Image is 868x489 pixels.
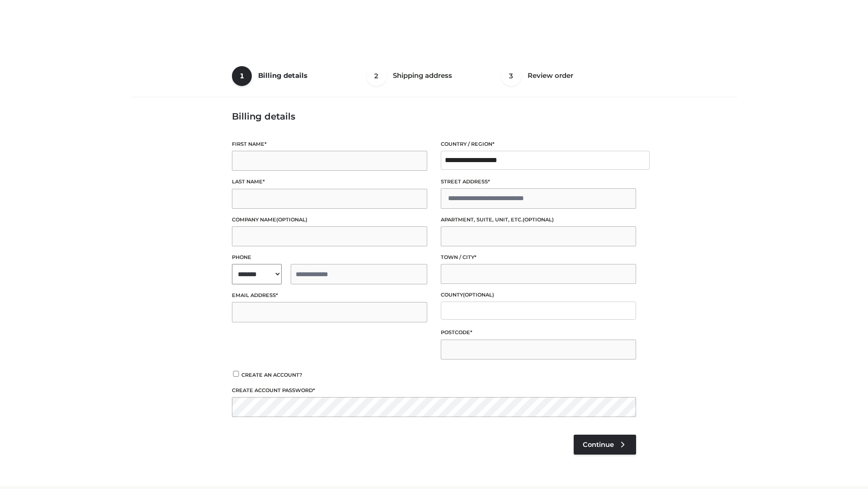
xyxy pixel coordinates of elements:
span: (optional) [276,216,307,223]
span: Continue [583,441,614,449]
label: Email address [232,291,427,300]
span: 3 [501,66,521,86]
label: First name [232,140,427,149]
span: (optional) [523,216,554,223]
span: 2 [367,66,387,86]
span: (optional) [463,292,494,298]
label: County [441,291,636,299]
label: Phone [232,253,427,262]
label: Create account password [232,386,636,395]
span: Billing details [258,71,307,80]
a: Continue [574,435,636,455]
span: 1 [232,66,252,86]
span: Create an account? [241,372,302,378]
label: Company name [232,216,427,224]
label: Country / Region [441,140,636,149]
label: Apartment, suite, unit, etc. [441,216,636,224]
label: Last name [232,177,427,186]
h3: Billing details [232,111,636,122]
span: Review order [528,71,573,80]
label: Town / City [441,253,636,262]
label: Street address [441,177,636,186]
span: Shipping address [393,71,452,80]
label: Postcode [441,328,636,337]
input: Create an account? [232,371,240,377]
